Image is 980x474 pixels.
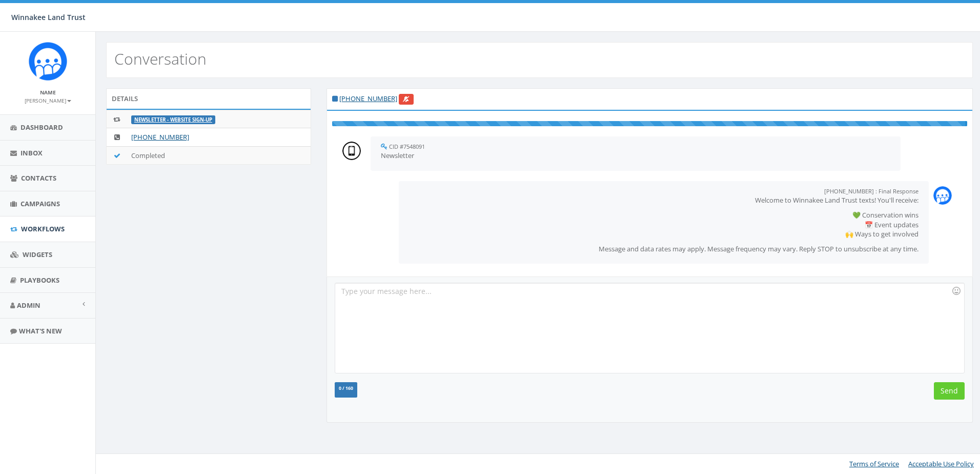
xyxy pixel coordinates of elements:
[19,326,62,335] span: What's New
[332,95,338,102] i: This phone number is subscribed and will receive texts.
[409,244,918,254] p: Message and data rates may apply. Message frequency may vary. Reply STOP to unsubscribe at any time.
[339,94,397,103] a: [PHONE_NUMBER]
[409,210,918,239] p: 💚 Conservation wins 📅 Event updates 🙌 Ways to get involved
[339,385,353,391] span: 0 / 160
[950,285,963,297] div: Use the TAB key to insert emoji faster
[21,199,60,208] span: Campaigns
[409,195,918,205] p: Welcome to Winnakee Land Trust texts! You'll receive:
[908,459,974,468] a: Acceptable Use Policy
[934,382,965,400] input: Send
[114,50,207,67] h2: Conversation
[29,42,67,81] img: Rally_Corp_Icon.png
[389,143,425,150] small: CID #7548091
[40,89,56,96] small: Name
[17,301,40,310] span: Admin
[25,97,71,104] small: [PERSON_NAME]
[20,275,59,285] span: Playbooks
[106,88,311,109] div: Details
[933,186,952,205] img: Rally_Corp_Icon.png
[25,95,71,105] a: [PERSON_NAME]
[849,459,899,468] a: Terms of Service
[21,224,65,233] span: Workflows
[127,146,311,164] td: Completed
[134,116,212,123] a: Newsletter - Website Sign-up
[824,187,918,195] small: [PHONE_NUMBER] : Final Response
[342,142,361,160] img: person-7663c4fa307d6c3c676fe4775fa3fa0625478a53031cd108274f5a685e757777.png
[381,151,890,161] p: Newsletter
[131,132,189,142] a: [PHONE_NUMBER]
[21,148,43,157] span: Inbox
[21,173,56,183] span: Contacts
[11,12,86,22] span: Winnakee Land Trust
[21,123,63,132] span: Dashboard
[23,250,52,259] span: Widgets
